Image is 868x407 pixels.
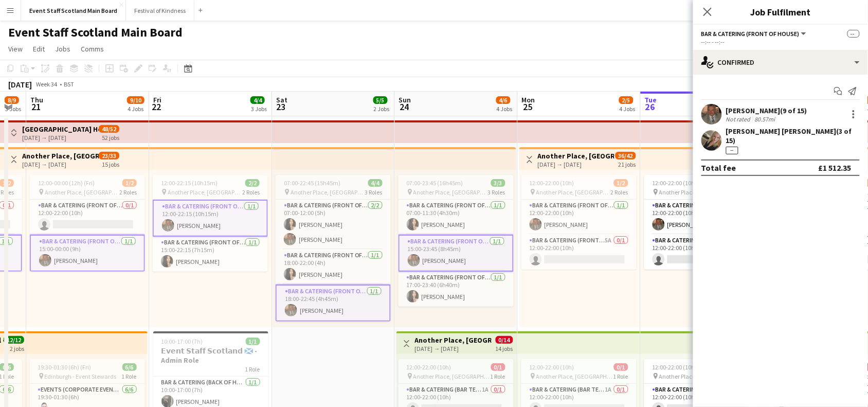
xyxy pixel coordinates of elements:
[127,96,144,104] span: 9/10
[245,365,260,373] span: 1 Role
[520,101,535,113] span: 25
[701,163,736,173] div: Total fee
[614,179,628,187] span: 1/2
[8,44,23,54] span: View
[51,42,75,56] a: Jobs
[275,101,287,113] span: 23
[496,96,511,104] span: 4/6
[413,373,491,380] span: Another Place, [GEOGRAPHIC_DATA] & Links
[399,95,411,104] span: Sun
[644,200,759,235] app-card-role: Bar & Catering (Front of House)1/112:00-22:00 (10h)[PERSON_NAME]
[538,151,614,161] h3: Another Place, [GEOGRAPHIC_DATA] - Front of House
[242,188,260,196] span: 2 Roles
[291,188,365,196] span: Another Place, [GEOGRAPHIC_DATA] & Links
[38,363,92,371] span: 19:30-01:30 (6h) (Fri)
[530,179,574,187] span: 12:00-22:00 (10h)
[819,163,852,173] div: £1 512.35
[276,95,287,104] span: Sat
[701,38,860,46] div: --:-- - --:--
[21,1,126,21] button: Event Staff Scotland Main Board
[64,80,74,88] div: BST
[152,101,161,113] span: 22
[521,200,637,235] app-card-role: Bar & Catering (Front of House)1/112:00-22:00 (10h)[PERSON_NAME]
[102,160,119,168] div: 15 jobs
[407,179,463,187] span: 07:00-23:45 (16h45m)
[399,272,514,307] app-card-role: Bar & Catering (Front of House)1/117:00-23:40 (6h40m)[PERSON_NAME]
[659,188,734,196] span: Another Place, [GEOGRAPHIC_DATA] & Links
[126,1,194,21] button: Festival of Kindness
[168,188,242,196] span: Another Place, [GEOGRAPHIC_DATA] & Links
[653,179,697,187] span: 12:00-22:00 (10h)
[701,30,808,38] button: Bar & Catering (Front of House)
[153,95,161,104] span: Fri
[22,161,99,168] div: [DATE] → [DATE]
[521,175,637,270] div: 12:00-22:00 (10h)1/2 Another Place, [GEOGRAPHIC_DATA] & Links2 RolesBar & Catering (Front of Hous...
[399,235,514,272] app-card-role: Bar & Catering (Front of House)1/115:00-23:45 (8h45m)[PERSON_NAME]
[753,115,777,123] div: 80.57mi
[153,175,268,272] app-job-card: 12:00-22:15 (10h15m)2/2 Another Place, [GEOGRAPHIC_DATA] & Links2 RolesBar & Catering (Front of H...
[536,188,611,196] span: Another Place, [GEOGRAPHIC_DATA] & Links
[99,152,119,160] span: 23/33
[399,200,514,235] app-card-role: Bar & Catering (Front of House)1/107:00-11:30 (4h30m)[PERSON_NAME]
[620,105,636,113] div: 4 Jobs
[415,345,492,352] div: [DATE] → [DATE]
[616,152,636,160] span: 36/42
[373,96,388,104] span: 5/5
[81,44,104,54] span: Comms
[246,338,260,345] span: 1/1
[415,335,492,345] h3: Another Place, [GEOGRAPHIC_DATA] - Bartender
[22,151,99,161] h3: Another Place, [GEOGRAPHIC_DATA] - Front of House
[161,179,218,187] span: 12:00-22:15 (10h15m)
[30,175,145,272] app-job-card: 12:00-00:00 (12h) (Fri)1/2 Another Place, [GEOGRAPHIC_DATA] & Links2 RolesBar & Catering (Front o...
[276,250,391,285] app-card-role: Bar & Catering (Front of House)1/118:00-22:00 (4h)[PERSON_NAME]
[407,363,451,371] span: 12:00-22:00 (10h)
[22,134,99,141] div: [DATE] → [DATE]
[161,338,203,345] span: 10:00-17:00 (7h)
[644,235,759,270] app-card-role: Bar & Catering (Front of House)5A0/112:00-22:00 (10h)
[497,105,513,113] div: 4 Jobs
[8,79,32,90] div: [DATE]
[119,188,137,196] span: 2 Roles
[276,285,391,322] app-card-role: Bar & Catering (Front of House)1/118:00-22:45 (4h45m)[PERSON_NAME]
[128,105,144,113] div: 4 Jobs
[4,42,27,56] a: View
[374,105,390,113] div: 2 Jobs
[122,363,137,371] span: 6/6
[22,125,99,134] h3: [GEOGRAPHIC_DATA] Hotel - Service Staff
[614,363,628,371] span: 0/1
[530,363,574,371] span: 12:00-22:00 (10h)
[659,373,736,380] span: Another Place, [GEOGRAPHIC_DATA] & Links
[693,50,868,75] div: Confirmed
[55,44,70,54] span: Jobs
[29,101,43,113] span: 21
[250,96,265,104] span: 4/4
[153,346,268,365] h3: 𝗘𝘃𝗲𝗻𝘁 𝗦𝘁𝗮𝗳𝗳 𝗦𝗰𝗼𝘁𝗹𝗮𝗻𝗱 🏴󠁧󠁢󠁳󠁣󠁴󠁿 - Admin Role
[34,80,60,88] span: Week 34
[30,95,43,104] span: Thu
[102,133,119,141] div: 52 jobs
[365,188,383,196] span: 3 Roles
[397,101,411,113] span: 24
[491,179,505,187] span: 3/3
[538,161,614,168] div: [DATE] → [DATE]
[693,5,868,19] h3: Job Fulfilment
[276,175,391,322] app-job-card: 07:00-22:45 (15h45m)4/4 Another Place, [GEOGRAPHIC_DATA] & Links3 RolesBar & Catering (Front of H...
[619,160,636,168] div: 21 jobs
[611,188,628,196] span: 2 Roles
[653,363,697,371] span: 12:00-22:00 (10h)
[251,105,267,113] div: 3 Jobs
[245,179,260,187] span: 2/2
[284,179,340,187] span: 07:00-22:45 (15h45m)
[491,373,505,380] span: 1 Role
[122,373,137,380] span: 1 Role
[153,200,268,237] app-card-role: Bar & Catering (Front of House)1/112:00-22:15 (10h15m)[PERSON_NAME]
[29,42,49,56] a: Edit
[8,25,183,40] h1: Event Staff Scotland Main Board
[276,200,391,250] app-card-role: Bar & Catering (Front of House)2/207:00-12:00 (5h)[PERSON_NAME][PERSON_NAME]
[619,96,634,104] span: 2/5
[643,101,657,113] span: 26
[45,188,119,196] span: Another Place, [GEOGRAPHIC_DATA] & Links
[30,200,145,235] app-card-role: Bar & Catering (Front of House)0/112:00-22:00 (10h)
